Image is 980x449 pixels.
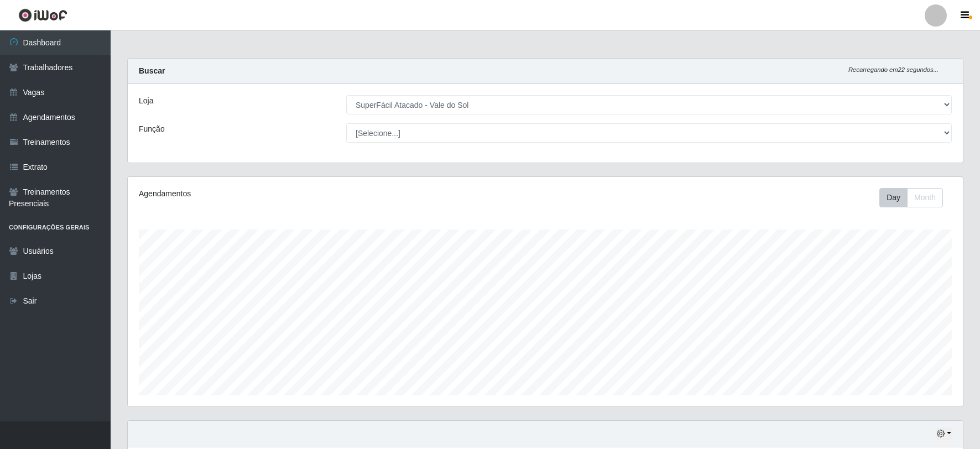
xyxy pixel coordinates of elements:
button: Day [879,188,908,207]
div: Toolbar with button groups [879,188,952,207]
label: Função [139,123,165,135]
img: CoreUI Logo [18,8,67,22]
button: Month [907,188,943,207]
div: First group [879,188,943,207]
i: Recarregando em 22 segundos... [848,66,939,73]
label: Loja [139,95,153,107]
div: Agendamentos [139,188,468,200]
strong: Buscar [139,66,165,75]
